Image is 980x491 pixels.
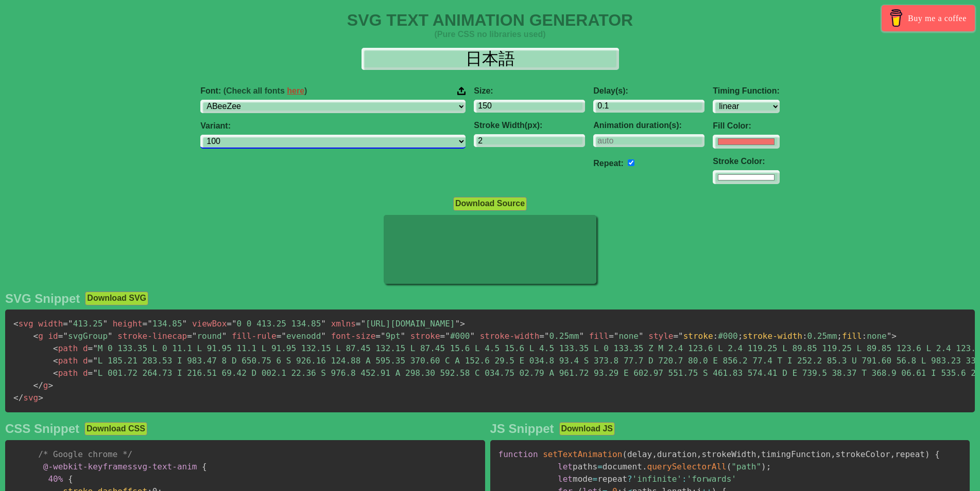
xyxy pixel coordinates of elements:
span: height [113,319,143,329]
button: Download Source [453,197,527,210]
span: " [182,319,187,329]
span: svg [13,319,33,329]
input: 2px [474,134,585,147]
span: = [88,368,93,378]
span: fill-rule [232,331,277,341]
span: " [579,331,584,341]
label: Timing Function: [713,86,779,96]
span: Font: [200,86,307,96]
span: d [83,368,88,378]
button: Download CSS [84,422,147,435]
span: ) [925,449,930,459]
span: 134.85 [143,319,187,329]
span: , [831,449,836,459]
img: Upload your font [457,86,466,96]
label: Stroke Color: [713,157,779,166]
span: ( [727,462,732,471]
span: " [93,356,98,366]
span: " [455,319,460,329]
span: xmlns [331,319,356,329]
label: Variant: [200,121,466,131]
span: = [593,474,598,484]
span: querySelectorAll [647,462,727,471]
span: , [756,449,761,459]
span: : [713,331,718,341]
span: path [53,343,78,353]
span: path [53,356,78,366]
span: stroke [410,331,440,341]
input: 100 [474,100,585,113]
span: > [891,331,897,341]
span: = [356,319,361,329]
span: , [890,449,896,459]
span: = [187,331,192,341]
span: g [33,380,48,390]
span: round [187,331,227,341]
span: ) [761,462,766,471]
span: fill [842,331,862,341]
button: Download SVG [85,292,148,305]
span: stroke-width [743,331,802,341]
span: stroke [683,331,713,341]
span: = [440,331,445,341]
span: " [445,331,450,341]
span: width [38,319,63,329]
label: Animation duration(s): [593,121,704,130]
span: " [68,319,73,329]
span: " [63,331,68,341]
span: = [88,343,93,353]
span: < [33,331,39,341]
span: (Check all fonts ) [223,86,307,95]
span: " [102,319,108,329]
span: function [498,449,538,459]
span: Buy me a coffee [908,9,967,27]
img: Buy me a coffee [887,9,905,27]
span: ; [766,462,771,471]
span: = [63,319,68,329]
span: </ [33,380,43,390]
span: 0.25mm [539,331,584,341]
span: < [53,343,58,353]
span: path [53,368,78,378]
span: 'forwards' [687,474,736,484]
span: " [222,331,227,341]
label: Size: [474,86,585,96]
a: Buy me a coffee [882,5,975,31]
label: Delay(s): [593,86,704,96]
span: { [202,462,207,471]
label: Stroke Width(px): [474,121,585,130]
span: > [38,393,43,403]
span: stroke-width [480,331,540,341]
h2: CSS Snippet [5,422,79,436]
span: = [227,319,232,329]
input: auto [593,134,704,147]
span: stroke-linecap [117,331,187,341]
span: < [53,356,58,366]
input: auto [628,159,634,166]
span: " [108,331,113,341]
h2: JS Snippet [490,422,554,436]
span: " [470,331,475,341]
span: = [609,331,614,341]
span: svg-text-anim [43,462,197,471]
span: > [48,380,53,390]
span: setTextAnimation [543,449,622,459]
button: Download JS [559,422,615,435]
span: " [93,343,98,353]
span: " [321,331,326,341]
span: ( [622,449,627,459]
span: /* Google chrome */ [38,449,132,459]
span: 40% [48,474,63,484]
span: d [83,343,88,353]
span: none [609,331,643,341]
span: [URL][DOMAIN_NAME] [356,319,460,329]
span: =" [673,331,683,341]
span: ? [627,474,632,484]
span: svg [13,393,38,403]
span: delay duration strokeWidth timingFunction strokeColor repeat [627,449,925,459]
span: fill [589,331,609,341]
span: id [48,331,58,341]
span: 9pt [375,331,405,341]
span: #000 [440,331,475,341]
span: let [558,474,573,484]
